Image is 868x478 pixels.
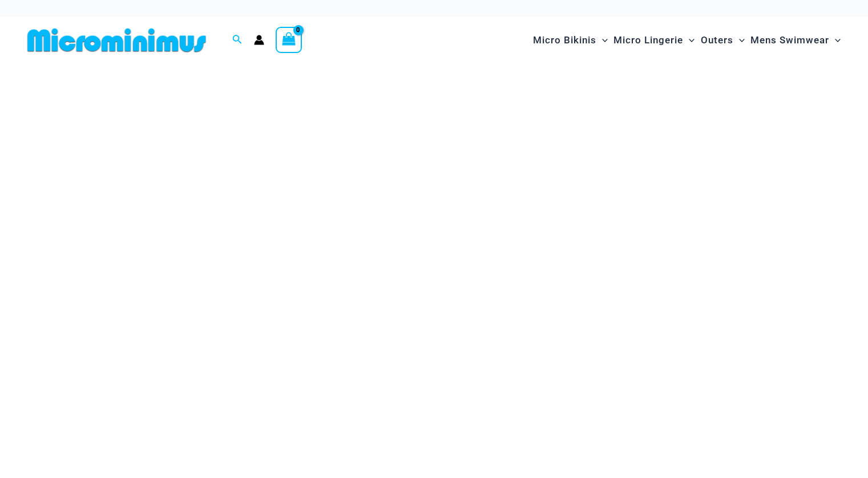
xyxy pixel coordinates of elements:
span: Menu Toggle [683,26,695,55]
a: Account icon link [254,35,264,45]
span: Mens Swimwear [750,26,829,55]
a: Micro BikinisMenu ToggleMenu Toggle [530,23,611,58]
span: Micro Bikinis [533,26,596,55]
span: Outers [701,26,733,55]
a: Mens SwimwearMenu ToggleMenu Toggle [748,23,843,58]
a: View Shopping Cart, empty [276,27,302,53]
span: Menu Toggle [596,26,608,55]
img: MM SHOP LOGO FLAT [23,27,211,53]
span: Micro Lingerie [613,26,683,55]
a: Micro LingerieMenu ToggleMenu Toggle [611,23,697,58]
a: OutersMenu ToggleMenu Toggle [698,23,748,58]
a: Search icon link [232,33,243,47]
nav: Site Navigation [528,21,845,59]
span: Menu Toggle [829,26,841,55]
span: Menu Toggle [733,26,745,55]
